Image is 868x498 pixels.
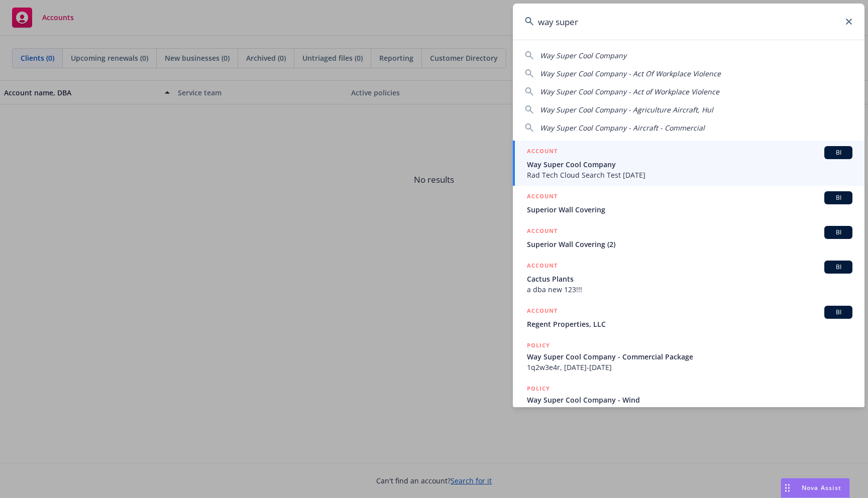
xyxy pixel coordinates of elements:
span: Way Super Cool Company - Act Of Workplace Violence [540,69,721,78]
h5: ACCOUNT [527,226,558,238]
a: ACCOUNTBISuperior Wall Covering (2) [513,220,864,255]
span: Superior Wall Covering [527,204,852,215]
h5: ACCOUNT [527,191,558,203]
span: Way Super Cool Company - Act of Workplace Violence [540,87,719,96]
input: Search... [513,4,864,40]
span: a dba new 123!!! [527,284,852,295]
span: Way Super Cool Company - Aircraft - Commercial [540,123,705,133]
span: Cactus Plants [527,274,852,284]
span: 1q2w3e4r, [DATE]-[DATE] [527,362,852,372]
span: BI [828,308,848,317]
h5: ACCOUNT [527,146,558,158]
a: ACCOUNTBICactus Plantsa dba new 123!!! [513,255,864,300]
h5: ACCOUNT [527,261,558,273]
a: POLICYWay Super Cool Company - WindTo be assigned - Way Super Cool Company - [DATE] 1678828726249... [513,378,864,421]
span: Way Super Cool Company [527,159,852,170]
span: Way Super Cool Company - Agriculture Aircraft, Hul [540,105,713,114]
div: Drag to move [781,478,794,497]
a: ACCOUNTBIRegent Properties, LLC [513,300,864,335]
span: BI [828,193,848,202]
span: Way Super Cool Company - Wind [527,395,852,405]
span: BI [828,148,848,157]
span: Way Super Cool Company [540,51,626,60]
span: Rad Tech Cloud Search Test [DATE] [527,170,852,180]
span: Nova Assist [802,483,841,492]
span: Regent Properties, LLC [527,319,852,329]
h5: POLICY [527,384,550,394]
button: Nova Assist [781,478,850,498]
span: Way Super Cool Company - Commercial Package [527,351,852,362]
span: Superior Wall Covering (2) [527,239,852,250]
h5: ACCOUNT [527,306,558,318]
span: To be assigned - Way Super Cool Company - [DATE] 1678828726249, [DATE]-[DATE] [527,405,852,416]
span: BI [828,263,848,272]
h5: POLICY [527,340,550,350]
span: BI [828,228,848,237]
a: ACCOUNTBISuperior Wall Covering [513,186,864,220]
a: ACCOUNTBIWay Super Cool CompanyRad Tech Cloud Search Test [DATE] [513,141,864,186]
a: POLICYWay Super Cool Company - Commercial Package1q2w3e4r, [DATE]-[DATE] [513,335,864,378]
